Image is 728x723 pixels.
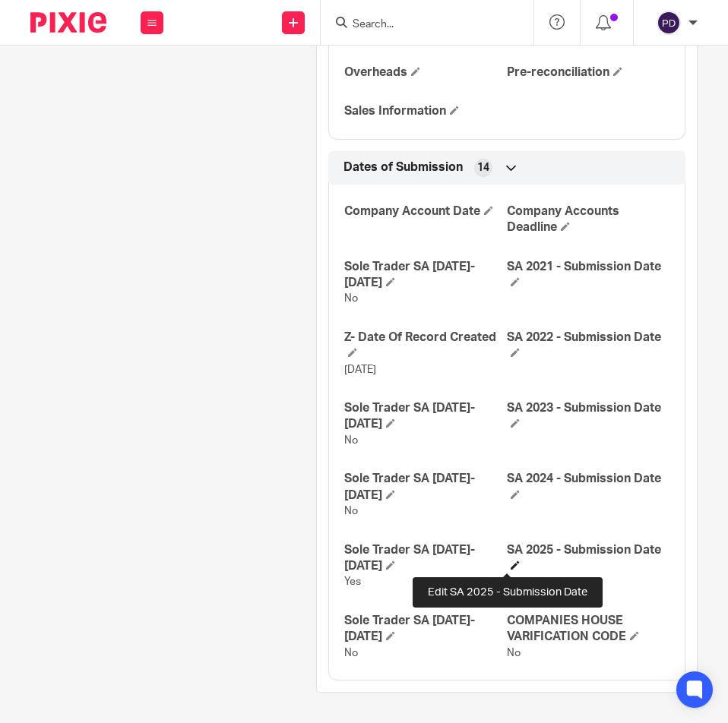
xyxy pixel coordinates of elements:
h4: SA 2022 - Submission Date [507,330,669,362]
span: Yes [344,576,361,587]
span: No [344,293,358,304]
img: Pixie [30,12,106,33]
h4: SA 2021 - Submission Date [507,259,669,292]
img: svg%3E [657,11,681,35]
h4: SA 2023 - Submission Date [507,400,669,433]
h4: SA 2025 - Submission Date [507,542,669,575]
input: Search [351,18,488,32]
h4: COMPANIES HOUSE VARIFICATION CODE [507,613,669,646]
span: No [507,648,521,658]
span: Dates of Submission [343,159,463,175]
h4: Sales Information [344,103,507,119]
span: No [344,648,358,658]
h4: Company Accounts Deadline [507,204,669,236]
span: [DATE] [344,365,376,375]
span: 14 [477,160,489,175]
h4: Z- Date Of Record Created [344,330,507,362]
h4: Overheads [344,65,507,81]
h4: Sole Trader SA [DATE]-[DATE] [344,259,507,292]
h4: Company Account Date [344,204,507,219]
h4: Sole Trader SA [DATE]-[DATE] [344,542,507,575]
span: No [344,435,358,446]
h4: Sole Trader SA [DATE]-[DATE] [344,613,507,646]
span: No [344,506,358,516]
h4: SA 2024 - Submission Date [507,471,669,504]
h4: Pre-reconciliation [507,65,669,81]
h4: Sole Trader SA [DATE]-[DATE] [344,400,507,433]
h4: Sole Trader SA [DATE]-[DATE] [344,471,507,504]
